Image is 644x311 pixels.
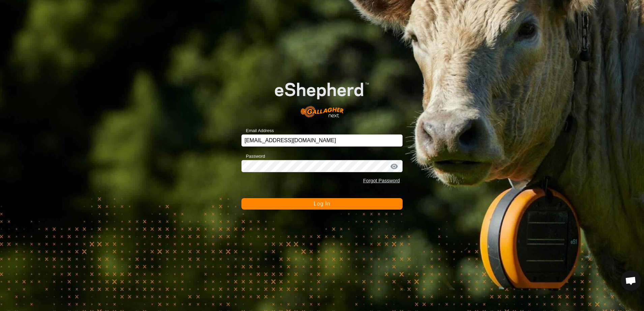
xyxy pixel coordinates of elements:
[241,134,403,147] input: Email Address
[241,127,274,134] label: Email Address
[258,69,386,124] img: E-shepherd Logo
[314,201,330,207] span: Log In
[363,178,400,183] a: Forgot Password
[241,153,265,160] label: Password
[241,198,403,210] button: Log In
[621,271,641,291] div: Open chat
